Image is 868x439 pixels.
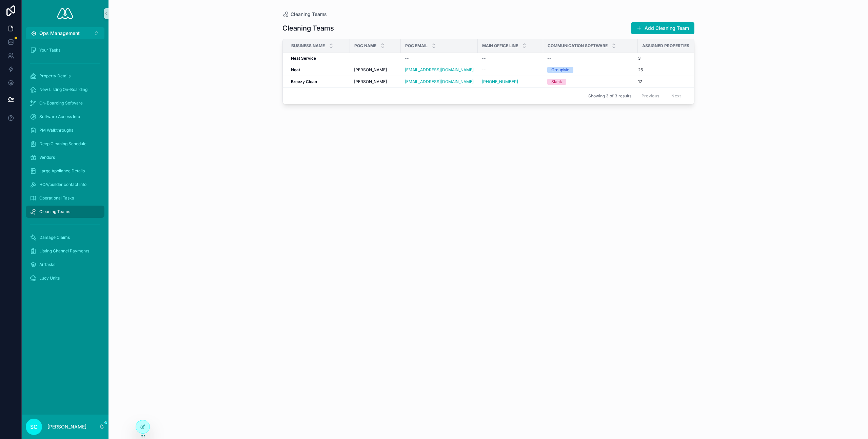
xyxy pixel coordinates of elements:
span: Your Tasks [39,47,60,53]
a: -- [405,56,474,61]
a: [PERSON_NAME] [354,79,397,84]
span: Communication Software [548,43,608,49]
div: GroupMe [551,67,569,73]
a: Lucy Units [26,272,104,284]
a: Software Access Info [26,111,104,123]
a: New Listing On-Boarding [26,83,104,96]
span: Deep Cleaning Schedule [39,141,86,147]
a: Ai Tasks [26,259,104,271]
span: Assigned Properties [642,43,689,49]
strong: Neat [291,67,300,72]
a: GroupMe [547,67,634,73]
a: [EMAIL_ADDRESS][DOMAIN_NAME] [405,67,474,73]
span: -- [482,56,486,61]
a: PM Walkthroughs [26,124,104,136]
a: Cleaning Teams [282,11,327,18]
a: -- [482,67,539,73]
a: -- [547,56,634,61]
span: 26 [638,67,643,73]
span: Software Access Info [39,114,80,119]
span: Cleaning Teams [39,209,70,214]
span: HOA/builder contact info [39,182,86,187]
strong: Neat Service [291,56,316,61]
span: Operational Tasks [39,195,74,201]
a: Property Details [26,70,104,82]
a: [EMAIL_ADDRESS][DOMAIN_NAME] [405,79,474,84]
span: On-Boarding Software [39,100,83,106]
span: Ops Management [39,30,80,37]
a: Damage Claims [26,231,104,244]
span: POC Email [405,43,428,49]
a: [PERSON_NAME] [354,67,397,73]
a: Your Tasks [26,44,104,56]
a: Breezy Clean [291,79,346,84]
span: Main Office Line [482,43,518,49]
a: Neat Service [291,56,346,61]
a: -- [482,56,539,61]
a: 17 [638,79,691,84]
span: -- [482,67,486,73]
span: Property Details [39,73,71,79]
a: On-Boarding Software [26,97,104,109]
span: Vendors [39,155,55,160]
a: 26 [638,67,691,73]
a: Large Appliance Details [26,165,104,177]
span: Ai Tasks [39,262,55,267]
span: Business Name [291,43,325,49]
a: Listing Channel Payments [26,245,104,257]
div: scrollable content [22,39,108,293]
span: 17 [638,79,642,84]
span: Listing Channel Payments [39,248,89,254]
span: Cleaning Teams [291,11,327,18]
span: New Listing On-Boarding [39,87,87,92]
a: Slack [547,79,634,85]
a: 3 [638,56,691,61]
span: PM Walkthroughs [39,128,73,133]
span: -- [405,56,409,61]
strong: Breezy Clean [291,79,317,84]
a: Deep Cleaning Schedule [26,138,104,150]
a: Neat [291,67,346,73]
img: App logo [57,8,73,19]
a: HOA/builder contact info [26,178,104,191]
span: -- [547,56,551,61]
a: Operational Tasks [26,192,104,204]
span: Damage Claims [39,235,70,240]
a: Cleaning Teams [26,206,104,218]
span: [PERSON_NAME] [354,79,387,84]
button: Add Cleaning Team [631,22,694,34]
span: SC [30,423,38,431]
a: [PHONE_NUMBER] [482,79,539,84]
span: Large Appliance Details [39,168,85,174]
h1: Cleaning Teams [282,23,334,33]
div: Slack [551,79,562,85]
a: [PHONE_NUMBER] [482,79,518,84]
span: Showing 3 of 3 results [588,93,631,99]
p: [PERSON_NAME] [47,423,86,430]
span: POC Name [354,43,376,49]
a: Vendors [26,151,104,164]
span: Lucy Units [39,275,60,281]
button: Select Button [26,27,104,39]
span: [PERSON_NAME] [354,67,387,73]
span: 3 [638,56,640,61]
